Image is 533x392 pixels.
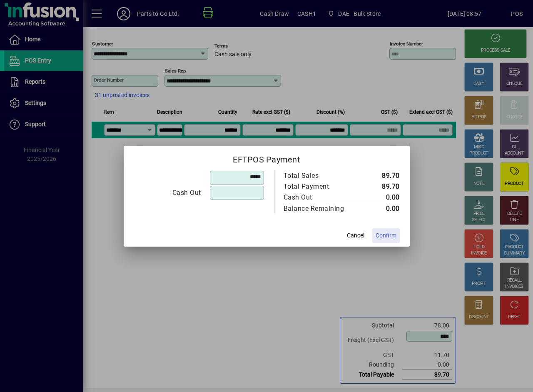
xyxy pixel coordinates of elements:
[283,170,362,181] td: Total Sales
[376,231,396,240] span: Confirm
[342,228,369,243] button: Cancel
[347,231,364,240] span: Cancel
[283,181,362,192] td: Total Payment
[362,192,400,203] td: 0.00
[372,228,400,243] button: Confirm
[284,204,354,214] div: Balance Remaining
[362,203,400,214] td: 0.00
[124,146,410,170] h2: EFTPOS Payment
[134,188,201,198] div: Cash Out
[362,170,400,181] td: 89.70
[284,192,354,202] div: Cash Out
[362,181,400,192] td: 89.70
